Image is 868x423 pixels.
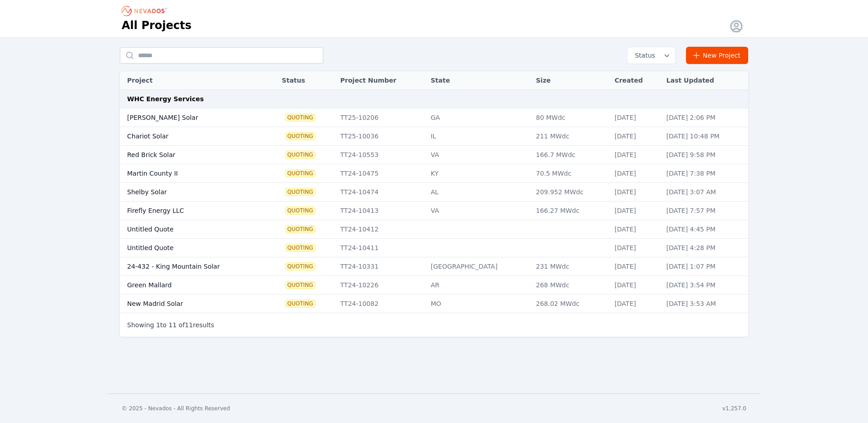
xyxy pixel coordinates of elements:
[426,257,532,276] td: [GEOGRAPHIC_DATA]
[426,127,532,146] td: IL
[610,202,662,220] td: [DATE]
[532,127,610,146] td: 211 MWdc
[336,239,426,257] td: TT24-10411
[532,183,610,202] td: 209.952 MWdc
[336,183,426,202] td: TT24-10474
[686,47,748,64] a: New Project
[662,164,748,183] td: [DATE] 7:38 PM
[336,220,426,239] td: TT24-10412
[120,146,265,164] td: Red Brick Solar
[662,295,748,313] td: [DATE] 3:53 AM
[286,151,315,158] span: Quoting
[426,202,532,220] td: VA
[336,127,426,146] td: TT25-10036
[532,257,610,276] td: 231 MWdc
[610,183,662,202] td: [DATE]
[336,108,426,127] td: TT25-10206
[277,71,336,90] th: Status
[662,108,748,127] td: [DATE] 2:06 PM
[662,257,748,276] td: [DATE] 1:07 PM
[127,320,214,330] p: Showing to of results
[662,127,748,146] td: [DATE] 10:48 PM
[627,47,675,64] button: Status
[426,164,532,183] td: KY
[120,202,748,220] tr: Firefly Energy LLCQuotingTT24-10413VA166.27 MWdc[DATE][DATE] 7:57 PM
[610,108,662,127] td: [DATE]
[610,276,662,295] td: [DATE]
[286,133,315,140] span: Quoting
[122,4,170,18] nav: Breadcrumb
[120,257,265,276] td: 24-432 - King Mountain Solar
[662,202,748,220] td: [DATE] 7:57 PM
[286,244,315,251] span: Quoting
[662,276,748,295] td: [DATE] 3:54 PM
[120,202,265,220] td: Firefly Energy LLC
[120,164,265,183] td: Martin County II
[532,202,610,220] td: 166.27 MWdc
[532,164,610,183] td: 70.5 MWdc
[122,18,192,33] h1: All Projects
[336,257,426,276] td: TT24-10331
[120,183,748,202] tr: Shelby SolarQuotingTT24-10474AL209.952 MWdc[DATE][DATE] 3:07 AM
[120,220,748,239] tr: Untitled QuoteQuotingTT24-10412[DATE][DATE] 4:45 PM
[156,321,160,329] span: 1
[286,114,315,121] span: Quoting
[120,127,748,146] tr: Chariot SolarQuotingTT25-10036IL211 MWdc[DATE][DATE] 10:48 PM
[185,321,193,329] span: 11
[120,295,265,313] td: New Madrid Solar
[426,276,532,295] td: AR
[286,300,315,307] span: Quoting
[532,146,610,164] td: 166.7 MWdc
[286,188,315,196] span: Quoting
[286,170,315,177] span: Quoting
[286,207,315,214] span: Quoting
[426,108,532,127] td: GA
[120,108,265,127] td: [PERSON_NAME] Solar
[662,239,748,257] td: [DATE] 4:28 PM
[120,276,265,295] td: Green Mallard
[532,276,610,295] td: 268 MWdc
[120,276,748,295] tr: Green MallardQuotingTT24-10226AR268 MWdc[DATE][DATE] 3:54 PM
[336,295,426,313] td: TT24-10082
[532,71,610,90] th: Size
[120,108,748,127] tr: [PERSON_NAME] SolarQuotingTT25-10206GA80 MWdc[DATE][DATE] 2:06 PM
[122,405,230,412] div: © 2025 - Nevados - All Rights Reserved
[168,321,177,329] span: 11
[662,71,748,90] th: Last Updated
[610,71,662,90] th: Created
[610,146,662,164] td: [DATE]
[426,295,532,313] td: MO
[286,281,315,289] span: Quoting
[336,276,426,295] td: TT24-10226
[426,71,532,90] th: State
[426,146,532,164] td: VA
[722,405,746,412] div: v1.257.0
[662,146,748,164] td: [DATE] 9:58 PM
[610,220,662,239] td: [DATE]
[610,164,662,183] td: [DATE]
[662,183,748,202] td: [DATE] 3:07 AM
[120,71,265,90] th: Project
[336,71,426,90] th: Project Number
[120,127,265,146] td: Chariot Solar
[120,220,265,239] td: Untitled Quote
[610,295,662,313] td: [DATE]
[120,90,748,108] td: WHC Energy Services
[610,257,662,276] td: [DATE]
[336,164,426,183] td: TT24-10475
[426,183,532,202] td: AL
[610,239,662,257] td: [DATE]
[286,263,315,270] span: Quoting
[120,164,748,183] tr: Martin County IIQuotingTT24-10475KY70.5 MWdc[DATE][DATE] 7:38 PM
[120,183,265,202] td: Shelby Solar
[120,239,265,257] td: Untitled Quote
[120,257,748,276] tr: 24-432 - King Mountain SolarQuotingTT24-10331[GEOGRAPHIC_DATA]231 MWdc[DATE][DATE] 1:07 PM
[662,220,748,239] td: [DATE] 4:45 PM
[610,127,662,146] td: [DATE]
[336,146,426,164] td: TT24-10553
[532,108,610,127] td: 80 MWdc
[286,226,315,233] span: Quoting
[120,239,748,257] tr: Untitled QuoteQuotingTT24-10411[DATE][DATE] 4:28 PM
[120,295,748,313] tr: New Madrid SolarQuotingTT24-10082MO268.02 MWdc[DATE][DATE] 3:53 AM
[631,51,655,60] span: Status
